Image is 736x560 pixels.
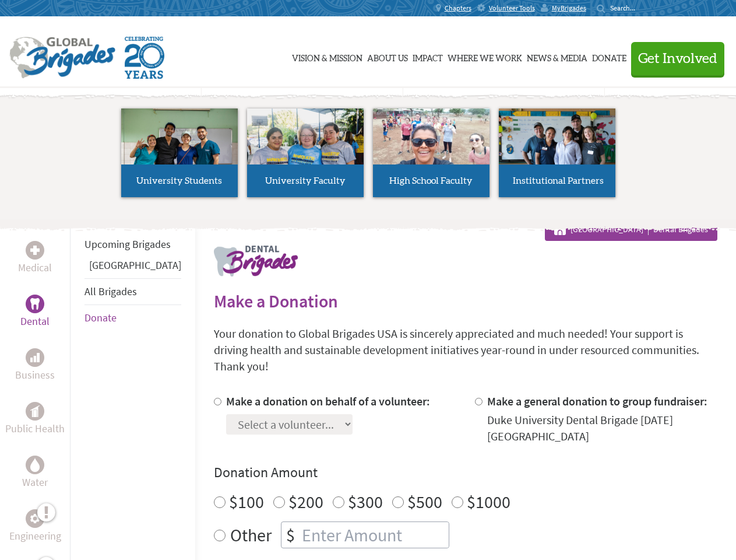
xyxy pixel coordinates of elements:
[9,37,115,79] img: Global Brigades Logo
[18,241,52,276] a: MedicalMedical
[513,176,604,185] span: Institutional Partners
[84,285,137,298] a: All Brigades
[592,27,626,86] a: Donate
[18,260,52,276] p: Medical
[89,258,181,272] a: [GEOGRAPHIC_DATA]
[30,298,40,309] img: Dental
[527,27,587,86] a: News & Media
[5,421,65,437] p: Public Health
[281,522,300,548] div: $
[26,241,44,260] div: Medical
[84,305,181,331] li: Donate
[22,474,48,491] p: Water
[20,313,50,330] p: Dental
[373,108,490,165] img: menu_brigades_submenu_3.jpg
[20,295,50,330] a: DentalDental
[9,528,61,544] p: Engineering
[499,108,615,186] img: menu_brigades_submenu_4.jpg
[26,348,44,367] div: Business
[26,402,44,421] div: Public Health
[445,3,471,13] span: Chapters
[373,108,490,197] a: High School Faculty
[631,42,724,75] button: Get Involved
[84,237,171,251] a: Upcoming Brigades
[407,491,442,513] label: $500
[413,27,443,86] a: Impact
[30,246,40,255] img: Medical
[367,27,408,86] a: About Us
[84,257,181,278] li: Panama
[84,232,181,257] li: Upcoming Brigades
[26,295,44,313] div: Dental
[121,108,238,197] a: University Students
[9,509,61,544] a: EngineeringEngineering
[214,325,717,374] p: Your donation to Global Brigades USA is sincerely appreciated and much needed! Your support is dr...
[499,108,615,197] a: Institutional Partners
[229,491,264,513] label: $100
[292,27,362,86] a: Vision & Mission
[247,108,364,187] img: menu_brigades_submenu_2.jpg
[226,394,430,408] label: Make a donation on behalf of a volunteer:
[84,278,181,305] li: All Brigades
[214,463,717,482] h4: Donation Amount
[389,176,473,185] span: High School Faculty
[247,108,364,197] a: University Faculty
[121,108,238,186] img: menu_brigades_submenu_1.jpg
[552,3,586,13] span: MyBrigades
[489,3,535,13] span: Volunteer Tools
[30,405,40,417] img: Public Health
[214,290,717,311] h2: Make a Donation
[84,311,117,324] a: Donate
[610,3,643,12] input: Search...
[300,522,449,548] input: Enter Amount
[15,348,55,383] a: BusinessBusiness
[265,176,346,185] span: University Faculty
[448,27,522,86] a: Where We Work
[638,52,717,66] span: Get Involved
[230,521,272,548] label: Other
[22,456,48,491] a: WaterWater
[214,246,298,276] img: logo-dental.png
[30,458,40,471] img: Water
[5,402,65,437] a: Public HealthPublic Health
[30,353,40,362] img: Business
[348,491,383,513] label: $300
[26,456,44,474] div: Water
[288,491,323,513] label: $200
[125,37,164,79] img: Global Brigades Celebrating 20 Years
[487,394,707,408] label: Make a general donation to group fundraiser:
[467,491,510,513] label: $1000
[26,509,44,528] div: Engineering
[136,176,222,185] span: University Students
[487,412,717,444] div: Duke University Dental Brigade [DATE] [GEOGRAPHIC_DATA]
[30,514,40,523] img: Engineering
[15,367,55,383] p: Business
